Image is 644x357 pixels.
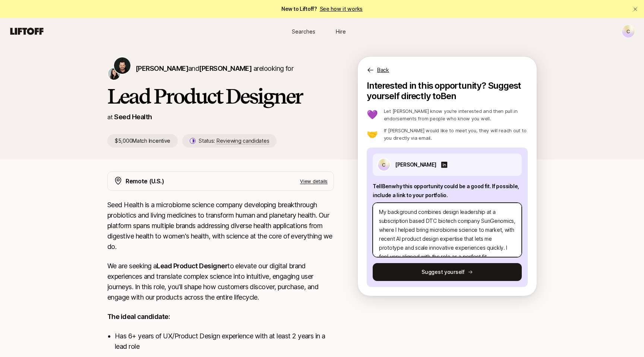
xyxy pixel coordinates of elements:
span: Hire [336,28,346,35]
p: Back [377,66,389,75]
p: Tell Ben why this opportunity could be a good fit . If possible, include a link to your portfolio. [373,182,522,200]
p: Remote (U.S.) [126,176,164,186]
p: Interested in this opportunity? Suggest yourself directly to Ben [367,80,528,101]
p: [PERSON_NAME] [395,160,436,169]
p: Let [PERSON_NAME] know you’re interested and then pull in endorsements from people who know you w... [384,107,528,122]
li: Has 6+ years of UX/Product Design experience with at least 2 years in a lead role [115,331,334,352]
p: 💜 [367,110,378,119]
p: Status: [199,136,269,145]
a: Searches [285,25,322,38]
p: Seed Health is a microbiome science company developing breakthrough probiotics and living medicin... [107,200,334,252]
a: See how it works [320,6,363,12]
p: at [107,112,113,122]
p: View details [300,177,328,185]
span: New to Liftoff? [281,4,363,13]
span: [PERSON_NAME] [199,64,252,72]
a: Hire [322,25,359,38]
span: Reviewing candidates [217,138,269,144]
h1: Lead Product Designer [107,85,334,107]
a: Seed Health [114,113,152,121]
p: are looking for [136,63,293,74]
span: and [188,64,252,72]
p: We are seeking a to elevate our digital brand experiences and translate complex science into intu... [107,261,334,303]
p: 🤝 [367,130,378,139]
img: Jennifer Lee [108,68,120,80]
span: Searches [292,28,315,35]
button: Suggest yourself [373,263,522,281]
p: If [PERSON_NAME] would like to meet you, they will reach out to you directly via email. [384,127,528,142]
p: $5,000 Match Incentive [107,134,178,148]
p: C [626,27,630,36]
button: C [622,25,635,38]
p: C [382,160,386,169]
span: [PERSON_NAME] [136,64,188,72]
strong: The ideal candidate: [107,313,170,320]
img: Ben Grove [114,57,130,74]
textarea: My background combines design leadership at a subscription based DTC biotech company SunGenomics,... [373,203,522,257]
strong: Lead Product Designer [157,262,227,270]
